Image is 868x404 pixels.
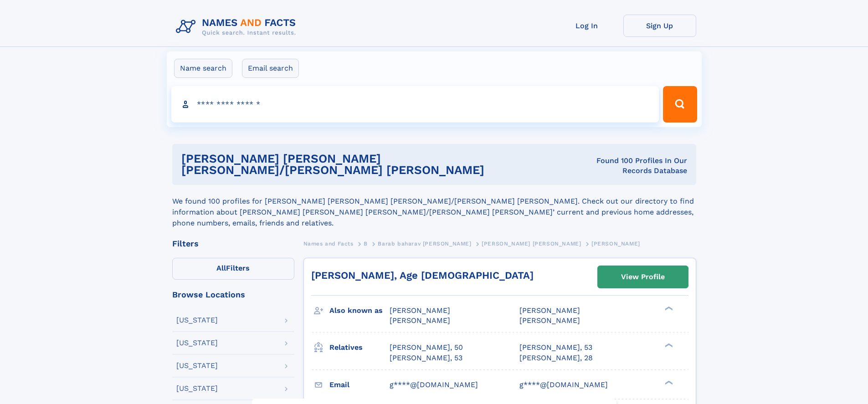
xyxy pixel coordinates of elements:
div: ❯ [663,306,673,312]
input: search input [171,86,659,123]
a: Sign Up [623,15,696,37]
a: B [364,238,368,249]
span: B [364,240,368,247]
h1: [PERSON_NAME] [PERSON_NAME] [PERSON_NAME]/[PERSON_NAME] [PERSON_NAME] [181,153,567,176]
label: Name search [174,59,232,78]
div: Found 100 Profiles In Our Records Database [567,156,687,176]
span: [PERSON_NAME] [PERSON_NAME] [482,240,581,247]
div: Filters [172,240,294,248]
div: ❯ [663,343,673,348]
div: View Profile [621,266,665,287]
a: Log In [550,15,623,37]
a: [PERSON_NAME], 53 [519,343,592,353]
span: [PERSON_NAME] [390,306,450,315]
a: [PERSON_NAME], 53 [390,353,462,363]
a: Barab baharav [PERSON_NAME] [378,238,471,249]
a: [PERSON_NAME], 50 [390,343,463,353]
span: [PERSON_NAME] [390,316,450,325]
div: Browse Locations [172,291,294,299]
span: Barab baharav [PERSON_NAME] [378,240,471,247]
span: [PERSON_NAME] [519,306,580,315]
h3: Email [329,377,390,393]
button: Search Button [663,86,697,123]
a: [PERSON_NAME], Age [DEMOGRAPHIC_DATA] [311,270,534,281]
span: [PERSON_NAME] [591,240,640,247]
h3: Relatives [329,340,390,355]
h3: Also known as [329,303,390,318]
span: All [216,264,226,272]
label: Email search [242,59,299,78]
img: Logo Names and Facts [172,15,303,39]
a: [PERSON_NAME], 28 [519,353,593,363]
div: [US_STATE] [176,339,218,347]
div: [US_STATE] [176,385,218,392]
div: [US_STATE] [176,317,218,324]
a: View Profile [598,266,688,288]
div: We found 100 profiles for [PERSON_NAME] [PERSON_NAME] [PERSON_NAME]/[PERSON_NAME] [PERSON_NAME]. ... [172,185,696,229]
label: Filters [172,258,294,280]
div: ❯ [663,379,673,385]
a: [PERSON_NAME] [PERSON_NAME] [482,238,581,249]
div: [US_STATE] [176,362,218,369]
span: [PERSON_NAME] [519,316,580,325]
a: Names and Facts [303,238,354,249]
